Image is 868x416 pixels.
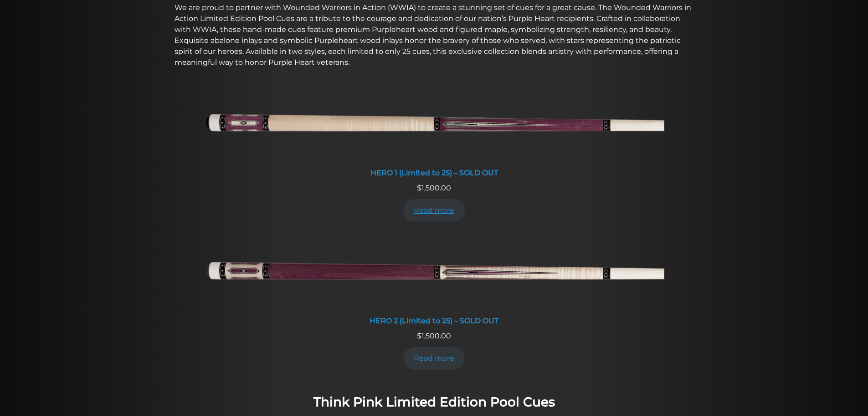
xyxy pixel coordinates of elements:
span: $ [417,332,421,340]
strong: Think Pink Limited Edition Pool Cues [313,394,555,410]
img: HERO 1 (Limited to 25) - SOLD OUT [204,86,664,163]
a: HERO 2 (Limited to 25) - SOLD OUT HERO 2 (Limited to 25) – SOLD OUT [204,234,664,331]
div: HERO 1 (Limited to 25) – SOLD OUT [204,169,664,177]
span: $ [417,184,421,192]
img: HERO 2 (Limited to 25) - SOLD OUT [204,234,664,311]
a: HERO 1 (Limited to 25) - SOLD OUT HERO 1 (Limited to 25) – SOLD OUT [204,86,664,183]
span: 1,500.00 [417,184,451,192]
a: Read more about “HERO 2 (Limited to 25) - SOLD OUT” [403,347,465,369]
p: We are proud to partner with Wounded Warriors in Action (WWIA) to create a stunning set of cues f... [175,2,694,68]
div: HERO 2 (Limited to 25) – SOLD OUT [204,316,664,325]
span: 1,500.00 [417,332,451,340]
a: Read more about “HERO 1 (Limited to 25) - SOLD OUT” [403,199,465,221]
